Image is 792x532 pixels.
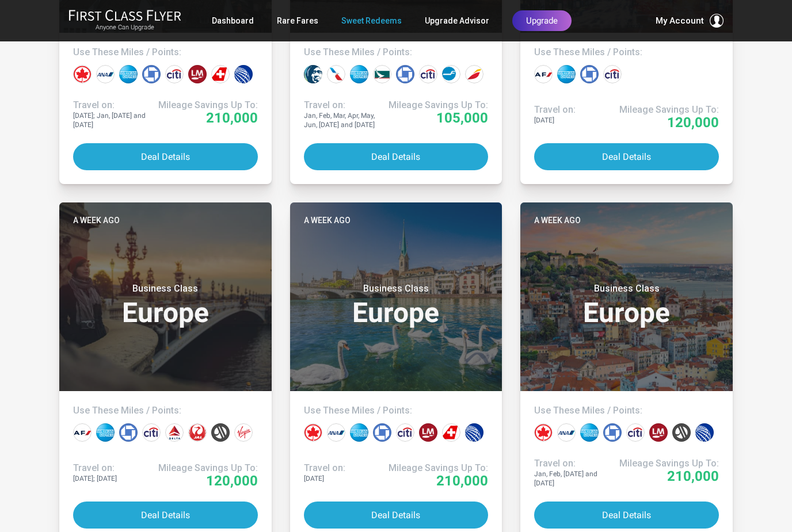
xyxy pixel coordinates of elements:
time: A week ago [534,214,581,227]
small: Business Class [324,283,468,294]
div: Amex points [350,65,368,83]
span: My Account [656,14,704,28]
div: All Nippon miles [557,423,576,442]
h4: Use These Miles / Points: [534,47,719,58]
h4: Use These Miles / Points: [304,47,489,58]
div: Chase points [580,65,599,83]
h4: Use These Miles / Points: [73,405,258,416]
div: LifeMiles [419,423,437,442]
button: Deal Details [304,502,489,529]
div: Marriott points [211,423,230,442]
div: Chase points [119,423,138,442]
div: Alaska miles [304,65,322,83]
small: Business Class [93,283,237,294]
div: Chase points [373,423,391,442]
div: LifeMiles [188,65,207,83]
h4: Use These Miles / Points: [73,47,258,58]
h3: Europe [534,283,719,327]
div: United miles [234,65,253,83]
button: Deal Details [73,502,258,529]
div: LifeMiles [649,423,668,442]
button: Deal Details [304,143,489,170]
button: Deal Details [534,143,719,170]
div: Air Canada miles [73,65,92,83]
div: Air Canada miles [304,423,322,442]
a: Upgrade Advisor [425,10,489,31]
div: Citi points [165,65,184,83]
div: Citi points [396,423,414,442]
img: First Class Flyer [68,9,181,21]
div: Amex points [557,65,576,83]
div: Finnair Plus [442,65,460,83]
div: Delta miles [165,423,184,442]
div: United miles [695,423,714,442]
time: A week ago [304,214,351,227]
h4: Use These Miles / Points: [304,405,489,416]
div: Air France miles [534,65,553,83]
div: Amex points [580,423,599,442]
div: United miles [465,423,483,442]
div: Swiss miles [211,65,230,83]
a: First Class FlyerAnyone Can Upgrade [68,9,181,32]
div: All Nippon miles [96,65,115,83]
button: Deal Details [534,502,719,529]
button: Deal Details [73,143,258,170]
a: Dashboard [212,10,254,31]
div: Chase points [396,65,414,83]
div: Amex points [119,65,138,83]
div: Chase points [142,65,161,83]
div: Virgin Atlantic miles [234,423,253,442]
h3: Europe [73,283,258,327]
div: Cathay Pacific miles [373,65,391,83]
div: Iberia miles [465,65,483,83]
div: Marriott points [672,423,691,442]
div: Citi points [603,65,622,83]
div: Air Canada miles [534,423,553,442]
div: Chase points [603,423,622,442]
div: Amex points [350,423,368,442]
button: My Account [656,14,724,28]
div: American miles [327,65,345,83]
div: Japan miles [188,423,207,442]
h3: Europe [304,283,489,327]
small: Business Class [555,283,699,294]
div: Citi points [142,423,161,442]
a: Upgrade [512,10,572,31]
div: Swiss miles [442,423,460,442]
small: Anyone Can Upgrade [68,24,181,32]
div: Citi points [419,65,437,83]
a: Rare Fares [277,10,318,31]
a: Sweet Redeems [341,10,402,31]
time: A week ago [73,214,120,227]
div: Citi points [626,423,645,442]
div: All Nippon miles [327,423,345,442]
h4: Use These Miles / Points: [534,405,719,416]
div: Air France miles [73,423,92,442]
div: Amex points [96,423,115,442]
